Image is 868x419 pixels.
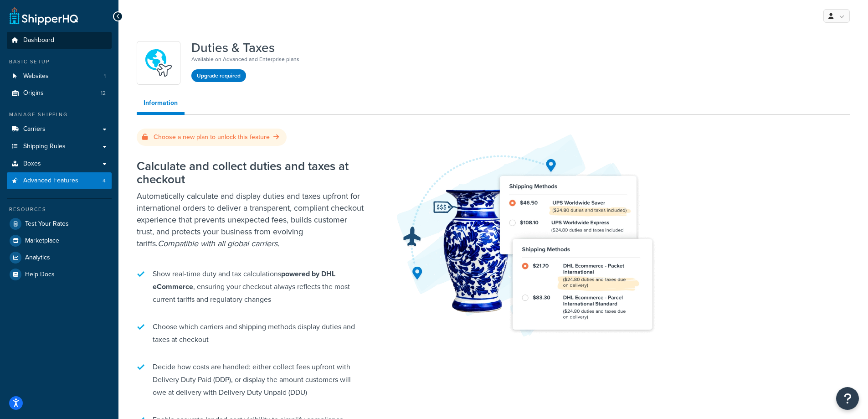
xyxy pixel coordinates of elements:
span: Marketplace [25,237,59,245]
h1: Duties & Taxes [191,41,299,55]
li: Origins [7,85,112,102]
span: 1 [104,72,106,80]
i: Compatible with all global carriers. [158,238,279,249]
span: Analytics [25,254,50,262]
a: Origins12 [7,85,112,102]
span: Origins [23,89,44,97]
li: Show real-time duty and tax calculations , ensuring your checkout always reflects the most curren... [137,263,365,310]
a: Advanced Features4 [7,172,112,189]
div: Basic Setup [7,58,112,66]
span: Carriers [23,125,46,133]
a: Choose a new plan to unlock this feature [142,132,281,142]
span: Dashboard [23,36,54,44]
a: Marketplace [7,233,112,249]
span: Websites [23,72,49,80]
li: Decide how costs are handled: either collect fees upfront with Delivery Duty Paid (DDP), or displ... [137,356,365,403]
a: Boxes [7,155,112,172]
button: Upgrade required [191,69,246,82]
button: Open Resource Center [836,387,859,410]
a: Help Docs [7,266,112,283]
span: Shipping Rules [23,143,66,150]
a: Carriers [7,121,112,138]
p: Available on Advanced and Enterprise plans [191,55,299,64]
p: Automatically calculate and display duties and taxes upfront for international orders to deliver ... [137,190,365,249]
a: Analytics [7,249,112,266]
img: Duties & Taxes [392,132,665,338]
a: Websites1 [7,68,112,85]
li: Advanced Features [7,172,112,189]
span: Test Your Rates [25,220,69,228]
span: Advanced Features [23,177,78,185]
li: Websites [7,68,112,85]
span: 4 [103,177,106,185]
h2: Calculate and collect duties and taxes at checkout [137,160,365,186]
li: Choose which carriers and shipping methods display duties and taxes at checkout [137,316,365,351]
img: icon-duo-feat-landed-cost-7136b061.png [143,47,175,79]
a: Information [137,94,185,115]
a: Test Your Rates [7,216,112,232]
div: Resources [7,206,112,213]
span: 12 [101,89,106,97]
span: Help Docs [25,271,55,279]
a: Shipping Rules [7,138,112,155]
span: Boxes [23,160,41,168]
a: Dashboard [7,32,112,49]
div: Manage Shipping [7,111,112,119]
